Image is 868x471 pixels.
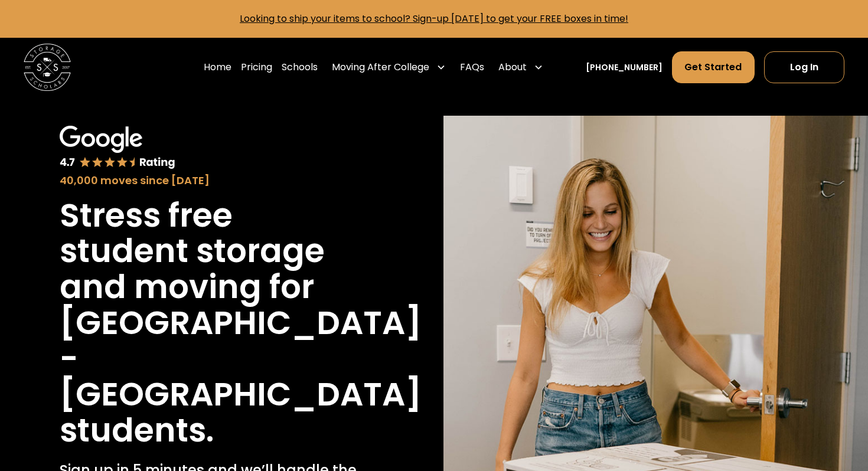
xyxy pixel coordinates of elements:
a: [PHONE_NUMBER] [586,61,663,74]
div: About [498,60,527,74]
a: Schools [282,51,318,84]
a: FAQs [460,51,484,84]
a: Log In [764,51,844,83]
h1: [GEOGRAPHIC_DATA] - [GEOGRAPHIC_DATA] [60,305,422,413]
img: Storage Scholars main logo [24,44,71,91]
a: Get Started [672,51,754,83]
a: Pricing [241,51,272,84]
h1: Stress free student storage and moving for [60,198,366,305]
a: Home [204,51,231,84]
div: Moving After College [332,60,429,74]
div: 40,000 moves since [DATE] [60,172,366,188]
h1: students. [60,413,214,449]
a: Looking to ship your items to school? Sign-up [DATE] to get your FREE boxes in time! [240,12,628,25]
img: Google 4.7 star rating [60,126,176,170]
